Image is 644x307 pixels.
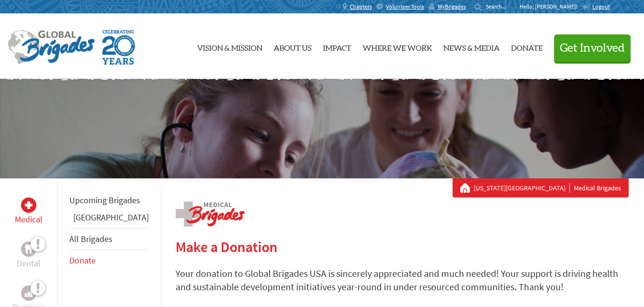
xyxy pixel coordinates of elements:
[444,22,500,71] a: News & Media
[15,197,43,226] a: MedicalMedical
[17,241,41,270] a: DentalDental
[17,257,41,270] p: Dental
[460,183,621,193] div: Medical Brigades
[560,43,625,54] span: Get Involved
[176,238,629,255] h2: Make a Donation
[474,183,570,193] a: [US_STATE][GEOGRAPHIC_DATA]
[69,195,140,206] a: Upcoming Brigades
[69,190,149,211] li: Upcoming Brigades
[486,3,513,10] input: Search...
[582,3,610,11] a: Logout
[69,228,149,250] li: All Brigades
[21,285,36,301] div: Business
[25,201,33,209] img: Medical
[69,255,96,266] a: Donate
[102,30,135,65] img: Global Brigades Celebrating 20 Years
[350,3,372,11] span: Chapters
[511,22,543,71] a: Donate
[73,212,149,223] a: [GEOGRAPHIC_DATA]
[592,3,610,10] span: Logout
[386,3,424,11] span: Volunteer Tools
[15,213,43,226] p: Medical
[69,233,112,244] a: All Brigades
[69,211,149,228] li: Guatemala
[8,30,95,65] img: Global Brigades Logo
[69,250,149,271] li: Donate
[21,197,36,213] div: Medical
[25,289,33,297] img: Business
[176,201,244,227] img: logo-medical.png
[25,244,33,253] img: Dental
[323,22,351,71] a: Impact
[197,22,262,71] a: Vision & Mission
[520,3,582,11] p: Hello, [PERSON_NAME]!
[21,241,36,257] div: Dental
[438,3,466,11] span: MyBrigades
[176,267,629,294] p: Your donation to Global Brigades USA is sincerely appreciated and much needed! Your support is dr...
[363,22,432,71] a: Where We Work
[554,34,631,62] button: Get Involved
[274,22,311,71] a: About Us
